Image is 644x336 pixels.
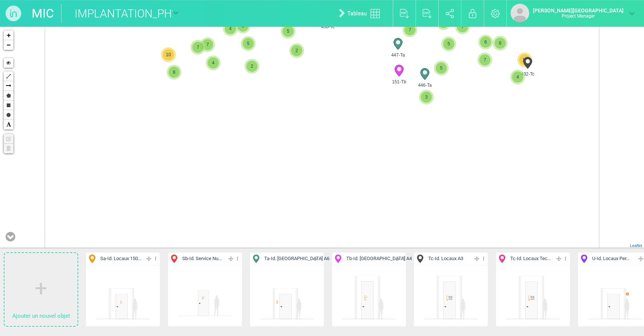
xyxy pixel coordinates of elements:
[510,255,551,262] span: Tc - Id. Locaux Tec...
[318,23,338,30] span: 450-Tc
[208,57,219,68] span: 4
[95,268,151,323] img: 114857802628.png
[592,255,629,262] span: U - Id. Locaux Per...
[163,49,174,60] span: 10
[457,21,468,32] span: 7
[446,9,454,18] img: share.svg
[346,255,393,262] span: Tb - Id. [GEOGRAPHIC_DATA] A4
[587,268,643,323] img: 114826134325.png
[495,38,506,49] span: 6
[243,38,254,49] span: 5
[4,110,13,120] a: Circle
[421,92,432,103] span: 3
[505,268,561,323] img: 120943428910.png
[4,91,13,100] a: Polygon
[428,255,463,262] span: Tc - Id. Locaux A3
[4,81,13,91] a: Arrow
[533,13,624,19] p: Project Manager
[333,1,389,25] a: Tableau
[4,253,78,326] a: Ajouter un nouvel objet
[370,9,380,18] img: tableau.svg
[4,134,13,144] a: No layers to edit
[469,9,476,18] img: locked.svg
[4,40,13,50] a: Zoom out
[202,39,213,50] span: 7
[259,268,315,323] img: 114932581889.png
[443,38,454,49] span: 5
[388,52,408,58] span: 447-Ta
[389,79,409,85] span: 151-Tb
[291,45,302,56] span: 2
[404,24,416,35] span: 7
[177,268,233,323] img: 113759166838.png
[246,61,258,72] span: 2
[512,71,523,83] span: 4
[436,63,447,74] span: 5
[511,4,529,22] img: default_avatar.png
[100,255,141,262] span: Sa - Id. Locaux 150...
[518,71,537,77] span: 432-Tc
[423,9,432,18] img: export_csv.svg
[511,4,635,22] a: [PERSON_NAME][GEOGRAPHIC_DATA]Project Manager
[225,23,236,34] span: 4
[4,71,13,81] a: Polyline
[341,268,397,323] img: 115439769118.png
[533,7,624,13] strong: [PERSON_NAME][GEOGRAPHIC_DATA]
[168,67,180,78] span: 8
[4,31,13,40] a: Zoom in
[519,54,530,65] span: 12
[4,100,13,110] a: Rectangle
[282,26,294,37] span: 5
[423,268,479,323] img: 120943428910.png
[4,144,13,153] a: No layers to delete
[264,255,311,262] span: Ta - Id. [GEOGRAPHIC_DATA] A6
[415,82,435,89] span: 446-Ta
[192,42,203,53] span: 7
[32,4,54,23] a: MIC
[400,9,409,18] img: export_pdf.svg
[4,120,13,129] a: Text
[480,36,491,48] span: 6
[491,9,500,18] img: settings.svg
[182,255,222,262] span: Sb - Id. Service Nu...
[479,54,490,65] span: 7
[630,243,642,248] a: Leaflet
[4,310,78,322] p: Ajouter un nouvel objet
